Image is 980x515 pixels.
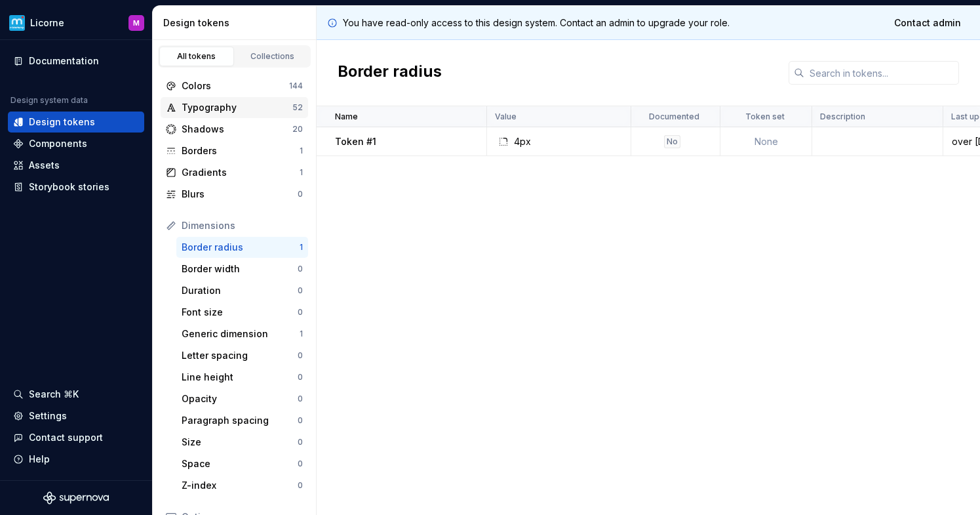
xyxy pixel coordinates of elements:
div: Documentation [29,54,99,68]
div: Borders [182,144,300,157]
a: Blurs0 [161,184,308,205]
div: Help [29,453,50,466]
svg: Supernova Logo [43,491,109,505]
a: Design tokens [8,112,144,133]
div: Design tokens [29,115,95,129]
button: LicorneM [3,9,149,37]
a: Assets [8,155,144,176]
a: Storybook stories [8,176,144,197]
div: 0 [298,285,303,296]
div: Space [182,457,298,470]
div: Collections [240,51,305,62]
div: No [664,135,680,148]
div: Generic dimension [182,327,300,340]
div: 1 [300,242,303,253]
div: Size [182,436,298,449]
a: Line height0 [176,367,308,388]
div: 144 [289,81,303,91]
div: Letter spacing [182,349,298,362]
div: Duration [182,284,298,297]
div: 0 [298,437,303,447]
a: Letter spacing0 [176,345,308,366]
div: Font size [182,306,298,319]
input: Search in tokens... [804,61,959,85]
a: Border radius1 [176,237,308,258]
a: Contact admin [886,11,970,35]
div: 4px [514,135,531,148]
div: 0 [298,350,303,361]
p: Token set [745,112,785,122]
div: Typography [182,101,292,114]
div: Z-index [182,479,298,492]
td: None [720,127,812,156]
a: Typography52 [161,97,308,118]
a: Font size0 [176,302,308,323]
div: Colors [182,79,289,93]
div: Blurs [182,188,298,201]
div: Dimensions [182,219,303,232]
div: 0 [298,189,303,199]
button: Contact support [8,427,144,448]
div: Storybook stories [29,180,109,194]
button: Search ⌘K [8,384,144,405]
div: 52 [292,102,303,113]
a: Gradients1 [161,162,308,183]
a: Border width0 [176,258,308,279]
p: Value [495,112,517,122]
h2: Border radius [338,61,442,85]
div: 0 [298,264,303,274]
div: 0 [298,415,303,426]
div: Settings [29,409,67,422]
a: Components [8,133,144,154]
p: Name [335,112,358,122]
a: Shadows20 [161,119,308,140]
div: Design system data [10,95,88,106]
div: Opacity [182,392,298,405]
div: Shadows [182,123,292,136]
div: Line height [182,371,298,384]
a: Settings [8,405,144,426]
div: 1 [300,329,303,339]
div: Search ⌘K [29,388,79,401]
a: Documentation [8,51,144,72]
div: Components [29,137,87,150]
div: All tokens [164,51,229,62]
div: Licorne [30,16,64,30]
a: Size0 [176,432,308,453]
div: Paragraph spacing [182,414,298,427]
div: 1 [300,167,303,178]
a: Colors144 [161,75,308,96]
div: Border radius [182,241,300,254]
img: af8a73a7-8b89-4213-bce6-60d5855076ab.png [9,15,25,31]
div: Gradients [182,166,300,179]
p: Description [820,112,865,122]
p: Documented [649,112,699,122]
span: Contact admin [894,16,961,30]
div: 0 [298,459,303,469]
a: Generic dimension1 [176,323,308,344]
div: 0 [298,307,303,318]
div: 0 [298,480,303,491]
button: Help [8,449,144,470]
a: Duration0 [176,280,308,301]
div: 0 [298,394,303,404]
a: Paragraph spacing0 [176,410,308,431]
div: 20 [292,124,303,134]
p: Token #1 [335,135,376,148]
a: Space0 [176,453,308,474]
div: 1 [300,146,303,156]
p: You have read-only access to this design system. Contact an admin to upgrade your role. [343,16,730,30]
div: M [133,18,140,28]
a: Borders1 [161,140,308,161]
a: Z-index0 [176,475,308,496]
a: Opacity0 [176,388,308,409]
div: 0 [298,372,303,382]
div: Contact support [29,431,103,444]
div: Assets [29,159,60,172]
div: Design tokens [163,16,311,30]
div: Border width [182,262,298,276]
